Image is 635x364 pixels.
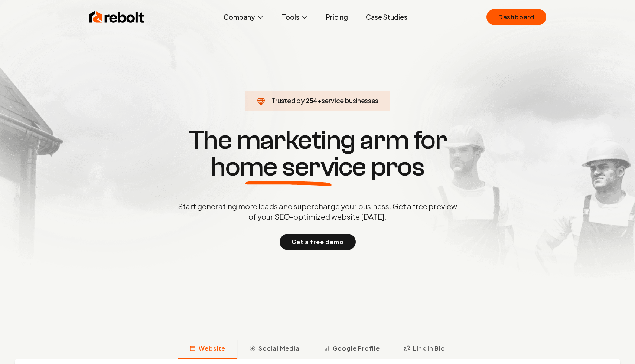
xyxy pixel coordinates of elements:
[211,154,366,180] span: home service
[176,201,459,222] p: Start generating more leads and supercharge your business. Get a free preview of your SEO-optimiz...
[139,127,496,180] h1: The marketing arm for pros
[486,9,546,25] a: Dashboard
[199,344,225,353] span: Website
[271,96,305,105] span: Trusted by
[317,96,322,105] span: +
[89,10,144,24] img: Rebolt Logo
[322,96,379,105] span: service businesses
[258,344,300,353] span: Social Media
[178,340,237,359] button: Website
[320,10,354,24] a: Pricing
[413,344,445,353] span: Link in Bio
[280,234,356,250] button: Get a free demo
[333,344,380,353] span: Google Profile
[312,340,392,359] button: Google Profile
[306,95,317,106] span: 254
[392,340,457,359] button: Link in Bio
[218,10,270,24] button: Company
[237,340,312,359] button: Social Media
[360,10,413,24] a: Case Studies
[276,10,314,24] button: Tools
